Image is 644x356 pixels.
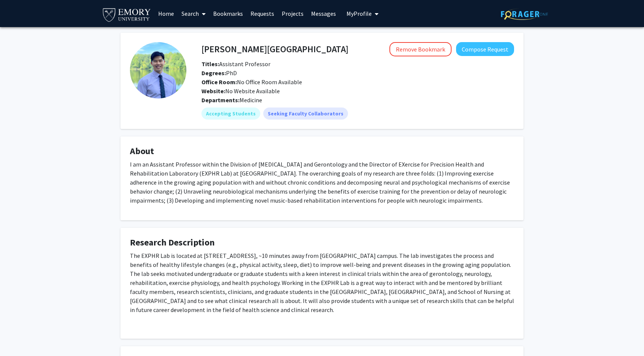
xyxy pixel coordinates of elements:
[240,96,262,104] span: Medicine
[201,87,225,95] b: Website:
[201,60,219,68] b: Titles:
[389,42,452,56] button: Remove Bookmark
[201,69,237,77] span: PhD
[247,0,278,27] a: Requests
[201,87,280,95] span: No Website Available
[102,6,152,23] img: Emory University Logo
[201,42,348,56] h4: [PERSON_NAME][GEOGRAPHIC_DATA]
[307,0,340,27] a: Messages
[178,0,209,27] a: Search
[130,237,514,248] h4: Research Description
[201,96,240,104] b: Departments:
[456,42,514,56] button: Compose Request to Kyoung Shin Park
[201,69,226,77] b: Degrees:
[501,8,548,20] img: ForagerOne Logo
[201,108,260,120] mat-chip: Accepting Students
[130,42,186,98] img: Profile Picture
[346,10,372,17] span: My Profile
[201,60,270,68] span: Assistant Professor
[201,78,237,86] b: Office Room:
[263,108,348,120] mat-chip: Seeking Faculty Collaborators
[130,146,514,157] h4: About
[130,251,514,314] p: The EXPHR Lab is located at [STREET_ADDRESS], ~10 minutes away from [GEOGRAPHIC_DATA] campus. The...
[201,78,302,86] span: No Office Room Available
[6,322,32,350] iframe: Chat
[130,160,514,205] p: I am an Assistant Professor within the Division of [MEDICAL_DATA] and Gerontology and the Directo...
[154,0,178,27] a: Home
[209,0,247,27] a: Bookmarks
[278,0,307,27] a: Projects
